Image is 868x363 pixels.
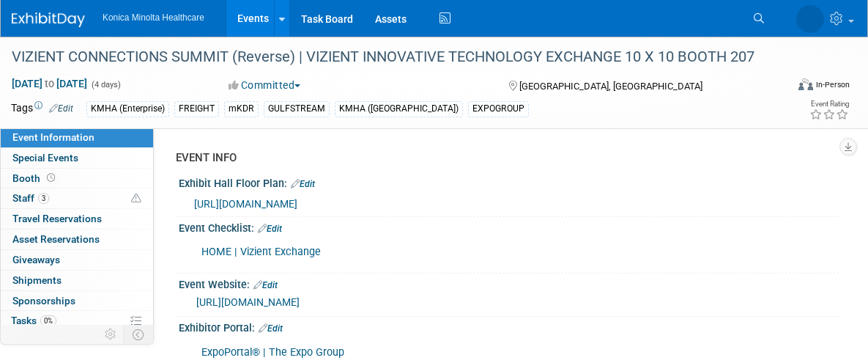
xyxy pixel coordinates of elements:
[12,213,102,224] span: Travel Reservations
[7,44,768,70] div: VIZIENT CONNECTIONS SUMMIT (Reverse) | VIZIENT INNOVATIVE TECHNOLOGY EXCHANGE 10 X 10 BOOTH 207
[1,128,153,147] a: Event Information
[468,101,529,117] div: EXPOGROUP
[11,100,73,117] td: Tags
[1,291,153,311] a: Sponsorships
[258,224,282,234] a: Edit
[103,12,204,23] span: Konica Minolta Healthcare
[42,78,56,89] span: to
[1,230,153,249] a: Asset Reservations
[179,317,839,336] div: Exhibitor Portal:
[259,323,283,334] a: Edit
[201,246,321,258] a: HOME | Vizient Exchange
[1,209,153,229] a: Travel Reservations
[12,233,100,245] span: Asset Reservations
[798,78,813,90] img: Format-Inperson.png
[12,192,49,204] span: Staff
[86,101,169,117] div: KMHA (Enterprise)
[194,198,297,210] a: [URL][DOMAIN_NAME]
[179,274,839,293] div: Event Website:
[12,131,94,143] span: Event Information
[11,77,88,90] span: [DATE] [DATE]
[1,169,153,188] a: Booth
[224,101,259,117] div: mKDR
[1,311,153,331] a: Tasks0%
[1,188,153,208] a: Staff3
[1,250,153,270] a: Giveaways
[223,78,306,92] button: Committed
[179,172,839,191] div: Exhibit Hall Floor Plan:
[809,100,849,108] div: Event Rating
[40,315,56,326] span: 0%
[12,295,75,307] span: Sponsorships
[176,150,828,166] div: EVENT INFO
[124,325,154,344] td: Toggle Event Tabs
[253,280,278,290] a: Edit
[12,274,62,286] span: Shipments
[98,325,124,344] td: Personalize Event Tab Strip
[1,148,153,168] a: Special Events
[291,179,315,189] a: Edit
[38,193,49,204] span: 3
[12,12,85,27] img: ExhibitDay
[11,315,56,326] span: Tasks
[179,217,839,236] div: Event Checklist:
[335,101,463,117] div: KMHA ([GEOGRAPHIC_DATA])
[174,101,219,117] div: FREIGHT
[12,152,78,164] span: Special Events
[519,81,702,92] span: [GEOGRAPHIC_DATA], [GEOGRAPHIC_DATA]
[719,76,850,98] div: Event Format
[49,103,73,114] a: Edit
[201,346,344,359] a: ExpoPortal® | The Expo Group
[264,101,330,117] div: GULFSTREAM
[796,5,824,33] img: Annette O'Mahoney
[12,254,60,265] span: Giveaways
[12,172,58,184] span: Booth
[44,172,58,183] span: Booth not reserved yet
[90,80,121,89] span: (4 days)
[131,192,141,205] span: Potential Scheduling Conflict -- at least one attendee is tagged in another overlapping event.
[1,271,153,290] a: Shipments
[815,79,850,90] div: In-Person
[196,296,300,308] a: [URL][DOMAIN_NAME]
